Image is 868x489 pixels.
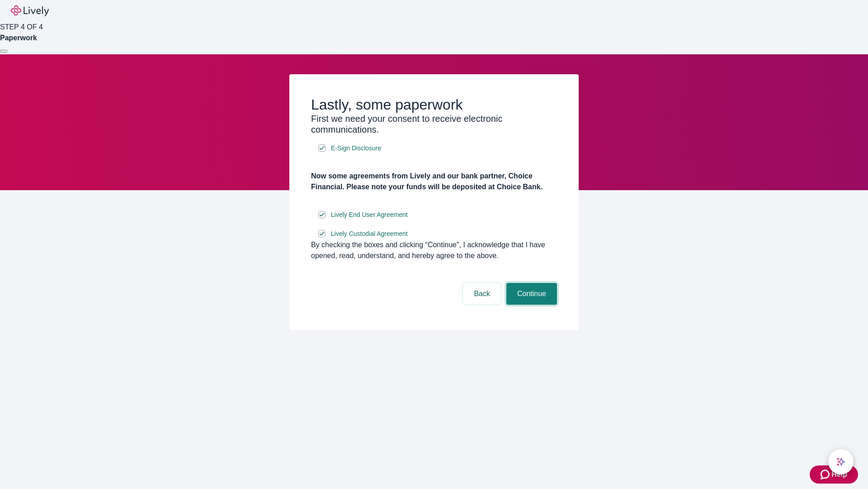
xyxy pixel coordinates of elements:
[828,449,854,475] button: chat
[331,210,408,220] span: Lively End User Agreement
[311,96,557,113] h2: Lastly, some paperwork
[831,469,847,480] span: Help
[463,283,501,305] button: Back
[331,144,381,153] span: E-Sign Disclosure
[331,229,408,239] span: Lively Custodial Agreement
[11,5,49,16] img: Lively
[821,469,831,480] svg: Zendesk support icon
[311,113,557,135] h3: First we need your consent to receive electronic communications.
[506,283,557,305] button: Continue
[329,143,383,154] a: e-sign disclosure document
[311,171,557,192] h4: Now some agreements from Lively and our bank partner, Choice Financial. Please note your funds wi...
[329,209,410,221] a: e-sign disclosure document
[836,457,845,466] svg: Lively AI Assistant
[311,240,557,261] div: By checking the boxes and clicking “Continue", I acknowledge that I have opened, read, understand...
[329,228,410,240] a: e-sign disclosure document
[810,465,858,484] button: Zendesk support iconHelp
